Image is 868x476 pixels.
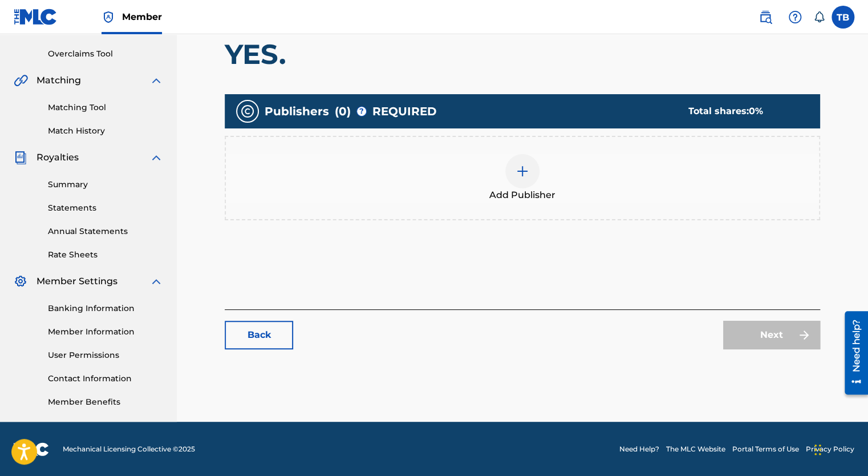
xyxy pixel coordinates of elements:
span: ( 0 ) [335,103,351,120]
span: Add Publisher [489,188,555,202]
a: The MLC Website [666,444,725,454]
span: REQUIRED [372,103,437,120]
iframe: Chat Widget [811,421,868,476]
span: Publishers [265,103,329,120]
span: Mechanical Licensing Collective © 2025 [63,444,195,454]
a: Portal Terms of Use [732,444,799,454]
a: Statements [48,202,163,214]
a: Matching Tool [48,102,163,114]
iframe: Resource Center [836,307,868,399]
a: Back [225,321,293,349]
h1: YES. [225,37,820,71]
div: Drag [814,433,821,467]
img: MLC Logo [14,9,58,25]
a: Summary [48,179,163,191]
span: 0 % [749,106,763,116]
img: publishers [241,104,254,118]
span: Member [122,10,162,23]
a: Banking Information [48,302,163,314]
a: User Permissions [48,349,163,361]
img: add [516,164,529,178]
a: Contact Information [48,373,163,385]
div: Help [784,6,806,29]
a: Annual Statements [48,225,163,237]
img: help [788,10,802,24]
span: Royalties [36,151,79,164]
a: Overclaims Tool [48,48,163,60]
img: Top Rightsholder [102,10,115,24]
span: Member Settings [36,275,117,288]
a: Match History [48,125,163,137]
img: search [759,10,772,24]
img: Member Settings [14,275,27,288]
a: Public Search [754,6,777,29]
a: Rate Sheets [48,249,163,261]
img: expand [149,74,163,87]
img: logo [14,442,49,456]
span: Matching [36,74,81,87]
a: Member Benefits [48,396,163,408]
a: Privacy Policy [806,444,854,454]
img: expand [149,151,163,164]
div: User Menu [832,6,854,29]
span: ? [357,107,366,116]
a: Member Information [48,326,163,338]
div: Notifications [813,11,825,23]
img: Royalties [14,151,27,164]
img: Matching [14,74,28,87]
img: expand [149,275,163,288]
a: Need Help? [619,444,659,454]
div: Total shares: [688,104,797,118]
